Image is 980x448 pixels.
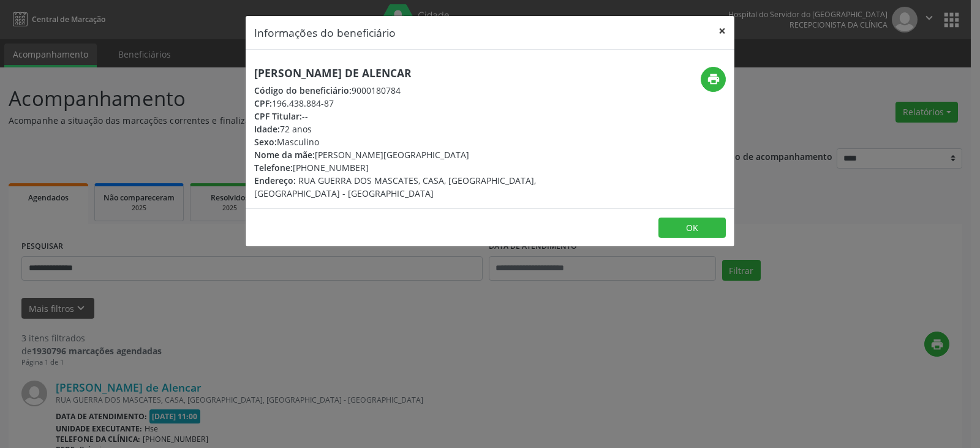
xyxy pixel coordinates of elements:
[254,110,563,123] div: --
[254,149,315,161] span: Nome da mãe:
[254,175,296,186] span: Endereço:
[701,67,726,92] button: print
[254,123,563,135] div: 72 anos
[254,136,277,148] span: Sexo:
[254,175,536,199] span: RUA GUERRA DOS MASCATES, CASA, [GEOGRAPHIC_DATA], [GEOGRAPHIC_DATA] - [GEOGRAPHIC_DATA]
[254,135,563,148] div: Masculino
[254,148,563,161] div: [PERSON_NAME][GEOGRAPHIC_DATA]
[254,123,280,135] span: Idade:
[254,162,293,173] span: Telefone:
[707,72,720,86] i: print
[254,97,563,110] div: 196.438.884-87
[658,218,726,238] button: OK
[254,161,563,174] div: [PHONE_NUMBER]
[254,25,396,40] h5: Informações do beneficiário
[254,85,352,96] span: Código do beneficiário:
[254,110,302,122] span: CPF Titular:
[254,84,563,97] div: 9000180784
[710,16,734,46] button: Close
[254,67,563,80] h5: [PERSON_NAME] de Alencar
[254,97,272,109] span: CPF:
